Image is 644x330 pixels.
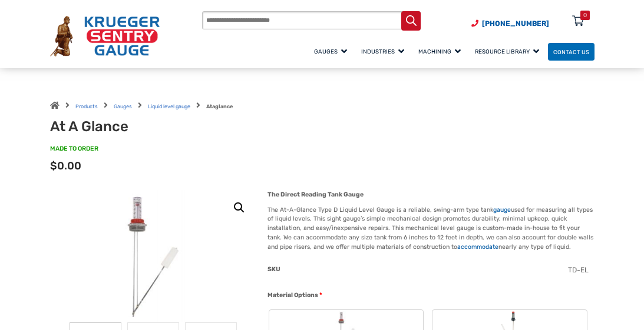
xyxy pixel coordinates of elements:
a: Machining [413,41,470,62]
strong: The Direct Reading Tank Gauge [267,191,364,198]
span: SKU [267,265,280,273]
span: Resource Library [475,48,539,55]
a: gauge [493,206,511,214]
a: Gauges [309,41,356,62]
a: Phone Number (920) 434-8860 [471,18,549,29]
a: Gauges [114,104,132,109]
a: Contact Us [548,43,595,61]
span: $0.00 [50,159,81,172]
a: accommodate [457,243,498,251]
span: Machining [418,48,461,55]
a: Liquid level gauge [148,104,190,109]
span: Material Options [267,291,318,299]
abbr: required [319,291,322,300]
a: View full-screen image gallery [229,197,250,218]
span: TD-EL [568,266,589,274]
a: Products [75,104,98,109]
p: The At-A-Glance Type D Liquid Level Gauge is a reliable, swing-arm type tank used for measuring a... [267,205,594,252]
span: MADE TO ORDER [50,144,98,153]
strong: Ataglance [206,104,233,109]
img: Krueger Sentry Gauge [50,16,160,56]
img: At A Glance [100,190,206,322]
h1: At A Glance [50,118,268,135]
span: [PHONE_NUMBER] [482,19,549,28]
span: Industries [361,48,404,55]
div: 0 [583,11,587,20]
span: Gauges [314,48,347,55]
a: Resource Library [470,41,548,62]
span: Contact Us [553,48,589,55]
a: Industries [356,41,413,62]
